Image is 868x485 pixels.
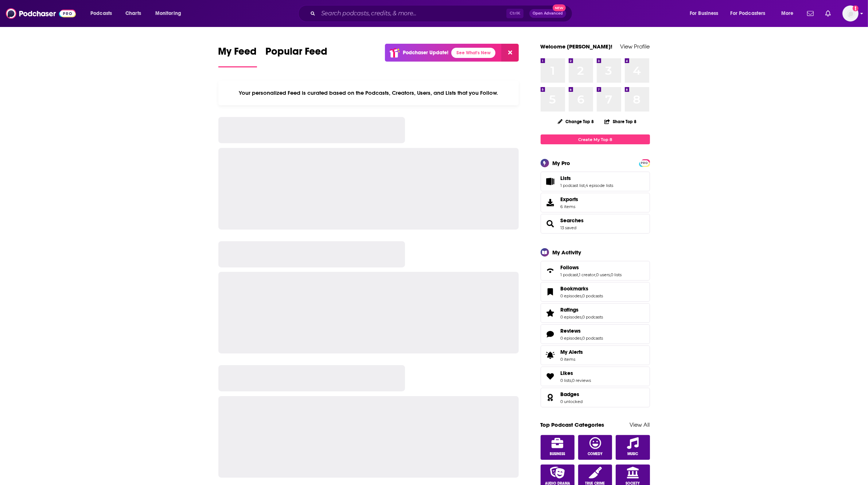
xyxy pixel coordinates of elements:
[543,197,558,208] span: Exports
[582,293,583,298] span: ,
[561,285,589,292] span: Bookmarks
[451,48,495,58] a: See What's New
[610,272,611,277] span: ,
[776,8,803,19] button: open menu
[572,378,591,383] a: 0 reviews
[529,9,566,18] button: Open AdvancedNew
[553,4,566,11] span: New
[543,392,558,403] a: Badges
[611,272,622,277] a: 0 lists
[561,314,582,320] a: 0 episodes
[583,336,603,341] a: 0 podcasts
[125,8,141,19] span: Charts
[561,196,579,203] span: Exports
[627,452,638,456] span: Music
[583,314,603,320] a: 0 podcasts
[218,81,519,105] div: Your personalized Feed is curated based on the Podcasts, Creators, Users, and Lists that you Follow.
[543,371,558,382] a: Likes
[579,272,579,277] span: ,
[726,8,776,19] button: open menu
[561,217,584,224] a: Searches
[543,308,558,318] a: Ratings
[543,350,558,360] span: My Alerts
[541,134,650,144] a: Create My Top 8
[550,452,565,456] span: Business
[6,7,76,20] img: Podchaser - Follow, Share and Rate Podcasts
[561,399,583,404] a: 0 unlocked
[842,5,859,21] button: Show profile menu
[640,160,649,165] a: PRO
[561,306,603,313] a: Ratings
[561,328,603,334] a: Reviews
[561,378,572,383] a: 0 lists
[822,7,834,20] a: Show notifications dropdown
[616,435,650,460] a: Music
[579,272,596,277] a: 1 creator
[543,329,558,339] a: Reviews
[578,435,612,460] a: Comedy
[561,175,614,181] a: Lists
[685,8,728,19] button: open menu
[541,193,650,212] a: Exports
[561,272,579,277] a: 1 podcast
[155,8,181,19] span: Monitoring
[561,264,622,271] a: Follows
[121,8,145,19] a: Charts
[318,8,506,19] input: Search podcasts, credits, & more...
[541,421,604,428] a: Top Podcast Categories
[403,50,448,56] p: Podchaser Update!
[218,45,257,67] a: My Feed
[553,160,571,167] div: My Pro
[731,8,766,19] span: For Podcasters
[582,314,583,320] span: ,
[561,391,580,398] span: Badges
[842,5,859,21] img: User Profile
[553,117,599,126] button: Change Top 8
[541,214,650,234] span: Searches
[541,324,650,344] span: Reviews
[690,8,719,19] span: For Business
[541,367,650,386] span: Likes
[543,219,558,229] a: Searches
[561,357,583,362] span: 0 items
[585,183,586,188] span: ,
[150,8,191,19] button: open menu
[541,261,650,281] span: Follows
[588,452,603,456] span: Comedy
[604,114,637,129] button: Share Top 8
[561,183,585,188] a: 1 podcast list
[561,306,579,313] span: Ratings
[541,282,650,302] span: Bookmarks
[804,7,817,20] a: Show notifications dropdown
[543,266,558,276] a: Follows
[596,272,610,277] a: 0 users
[561,391,583,398] a: Badges
[561,349,583,355] span: My Alerts
[561,204,579,209] span: 6 items
[543,287,558,297] a: Bookmarks
[781,8,794,19] span: More
[842,5,859,21] span: Logged in as mcastricone
[541,345,650,365] a: My Alerts
[561,370,573,376] span: Likes
[583,293,603,298] a: 0 podcasts
[266,45,328,62] span: Popular Feed
[561,175,571,181] span: Lists
[541,303,650,323] span: Ratings
[543,176,558,187] a: Lists
[853,5,859,11] svg: Add a profile image
[630,421,650,428] a: View All
[218,45,257,62] span: My Feed
[561,225,577,230] a: 13 saved
[561,264,579,271] span: Follows
[620,43,650,50] a: View Profile
[541,388,650,407] span: Badges
[541,435,575,460] a: Business
[541,172,650,191] span: Lists
[85,8,121,19] button: open menu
